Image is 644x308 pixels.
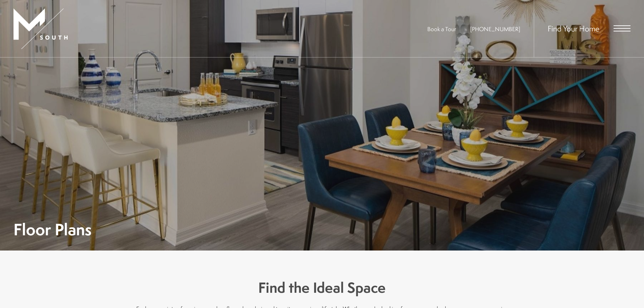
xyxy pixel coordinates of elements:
h1: Floor Plans [14,222,92,237]
a: Find Your Home [548,23,599,34]
a: Book a Tour [427,25,456,33]
button: Open Menu [614,25,630,31]
a: Call Us at 813-570-8014 [470,25,520,33]
img: MSouth [14,8,68,49]
span: [PHONE_NUMBER] [470,25,520,33]
h3: Find the Ideal Space [136,278,508,298]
